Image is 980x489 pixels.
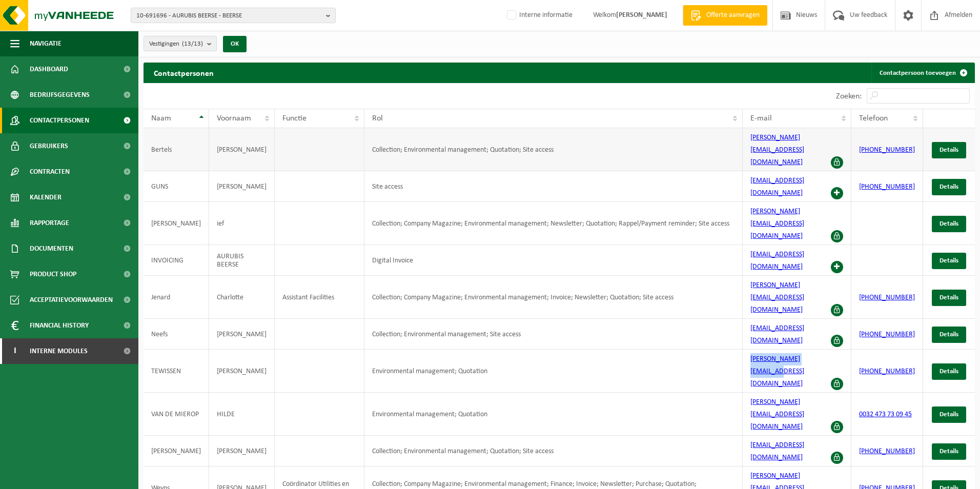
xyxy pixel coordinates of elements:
[836,92,862,100] label: Zoeken:
[750,281,804,314] a: [PERSON_NAME][EMAIL_ADDRESS][DOMAIN_NAME]
[940,448,958,455] span: Details
[209,276,275,319] td: Charlotte
[750,324,804,344] a: [EMAIL_ADDRESS][DOMAIN_NAME]
[364,319,743,350] td: Collection; Environmental management; Site access
[364,276,743,319] td: Collection; Company Magazine; Environmental management; Invoice; Newsletter; Quotation; Site access
[364,393,743,436] td: Environmental management; Quotation
[144,350,209,393] td: TEWISSEN
[275,276,364,319] td: Assistant Facilities
[30,210,69,236] span: Rapportage
[683,5,767,26] a: Offerte aanvragen
[940,411,958,418] span: Details
[182,40,203,47] count: (13/13)
[144,393,209,436] td: VAN DE MIEROP
[750,134,804,166] a: [PERSON_NAME][EMAIL_ADDRESS][DOMAIN_NAME]
[30,185,62,210] span: Kalender
[144,202,209,245] td: [PERSON_NAME]
[364,171,743,202] td: Site access
[30,31,62,56] span: Navigatie
[131,8,336,23] button: 10-691696 - AURUBIS BEERSE - BEERSE
[30,261,76,287] span: Product Shop
[859,447,915,455] a: [PHONE_NUMBER]
[750,177,804,197] a: [EMAIL_ADDRESS][DOMAIN_NAME]
[940,257,958,264] span: Details
[859,368,915,375] a: [PHONE_NUMBER]
[616,11,667,19] strong: [PERSON_NAME]
[750,114,772,123] span: E-mail
[940,331,958,338] span: Details
[144,436,209,466] td: [PERSON_NAME]
[940,220,958,227] span: Details
[932,142,966,158] a: Details
[30,287,113,313] span: Acceptatievoorwaarden
[144,36,217,51] button: Vestigingen(13/13)
[932,406,966,423] a: Details
[871,63,974,83] a: Contactpersoon toevoegen
[364,436,743,466] td: Collection; Environmental management; Quotation; Site access
[932,327,966,343] a: Details
[209,393,275,436] td: HILDE
[209,319,275,350] td: [PERSON_NAME]
[940,294,958,301] span: Details
[364,202,743,245] td: Collection; Company Magazine; Environmental management; Newsletter; Quotation; Rappel/Payment rem...
[209,245,275,276] td: AURUBIS BEERSE
[30,338,88,364] span: Interne modules
[704,10,762,21] span: Offerte aanvragen
[750,355,804,388] a: [PERSON_NAME][EMAIL_ADDRESS][DOMAIN_NAME]
[144,245,209,276] td: INVOICING
[750,398,804,431] a: [PERSON_NAME][EMAIL_ADDRESS][DOMAIN_NAME]
[932,443,966,460] a: Details
[217,114,251,123] span: Voornaam
[223,36,247,52] button: OK
[149,36,203,52] span: Vestigingen
[364,128,743,171] td: Collection; Environmental management; Quotation; Site access
[136,8,322,24] span: 10-691696 - AURUBIS BEERSE - BEERSE
[932,290,966,306] a: Details
[30,159,70,185] span: Contracten
[932,179,966,195] a: Details
[209,202,275,245] td: ief
[859,411,912,418] a: 0032 473 73 09 45
[30,56,68,82] span: Dashboard
[144,276,209,319] td: Jenard
[209,171,275,202] td: [PERSON_NAME]
[750,441,804,461] a: [EMAIL_ADDRESS][DOMAIN_NAME]
[859,114,888,123] span: Telefoon
[859,183,915,191] a: [PHONE_NUMBER]
[859,331,915,338] a: [PHONE_NUMBER]
[859,294,915,301] a: [PHONE_NUMBER]
[144,63,224,83] h2: Contactpersonen
[932,253,966,269] a: Details
[144,319,209,350] td: Neefs
[940,368,958,375] span: Details
[30,108,89,133] span: Contactpersonen
[940,184,958,190] span: Details
[932,216,966,232] a: Details
[144,128,209,171] td: Bertels
[30,133,68,159] span: Gebruikers
[151,114,171,123] span: Naam
[30,313,89,338] span: Financial History
[10,338,19,364] span: I
[282,114,307,123] span: Functie
[372,114,383,123] span: Rol
[209,436,275,466] td: [PERSON_NAME]
[30,82,90,108] span: Bedrijfsgegevens
[209,128,275,171] td: [PERSON_NAME]
[144,171,209,202] td: GUNS
[505,8,573,23] label: Interne informatie
[932,363,966,380] a: Details
[30,236,73,261] span: Documenten
[750,251,804,271] a: [EMAIL_ADDRESS][DOMAIN_NAME]
[364,350,743,393] td: Environmental management; Quotation
[859,146,915,154] a: [PHONE_NUMBER]
[750,208,804,240] a: [PERSON_NAME][EMAIL_ADDRESS][DOMAIN_NAME]
[364,245,743,276] td: Digital Invoice
[940,147,958,153] span: Details
[209,350,275,393] td: [PERSON_NAME]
